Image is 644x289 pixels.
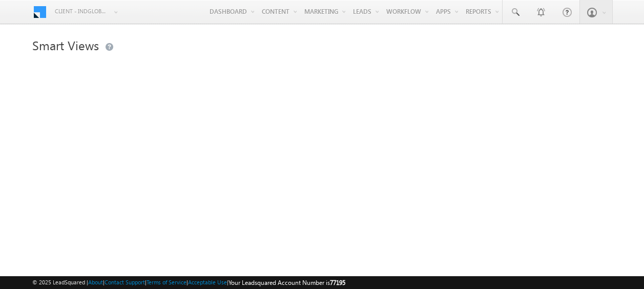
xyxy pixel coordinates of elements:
[105,279,145,285] a: Contact Support
[147,279,186,285] a: Terms of Service
[32,278,345,287] span: © 2025 LeadSquared | | | | |
[88,279,103,285] a: About
[330,279,345,286] span: 77195
[188,279,227,285] a: Acceptable Use
[32,37,99,53] span: Smart Views
[228,279,345,286] span: Your Leadsquared Account Number is
[55,6,109,16] span: Client - indglobal2 (77195)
